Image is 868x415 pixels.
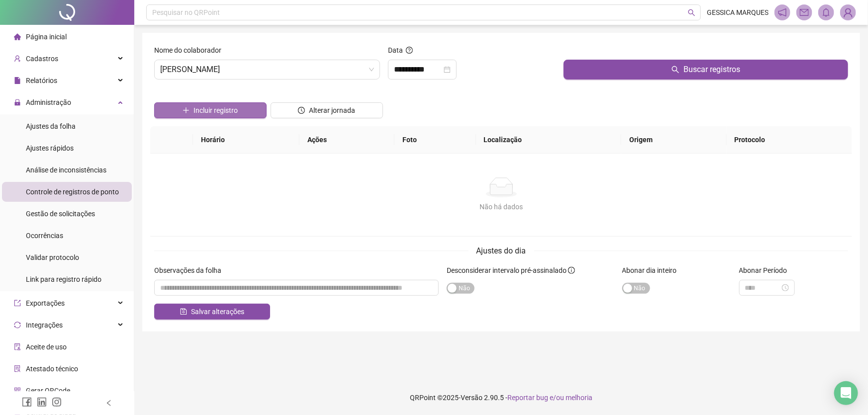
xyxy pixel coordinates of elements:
span: search [688,9,695,16]
span: bell [822,8,831,17]
span: Gerar QRCode [26,387,70,395]
span: Link para registro rápido [26,275,101,283]
footer: QRPoint © 2025 - 2.90.5 - [134,380,868,415]
button: Incluir registro [154,102,267,118]
label: Observações da folha [154,265,228,276]
span: Gestão de solicitações [26,210,95,218]
div: Não há dados [162,201,840,212]
span: file [14,77,21,84]
th: Origem [621,126,727,154]
span: save [180,308,187,315]
span: notification [778,8,787,17]
span: clock-circle [298,107,305,114]
span: Administração [26,98,71,106]
th: Horário [193,126,300,154]
span: Validar protocolo [26,253,79,261]
span: Ajustes do dia [477,246,526,255]
span: solution [14,365,21,372]
span: Alterar jornada [309,105,355,116]
a: Alterar jornada [271,107,383,115]
span: Salvar alterações [191,306,244,317]
span: Controle de registros de ponto [26,188,119,196]
span: Incluir registro [193,105,238,116]
span: Ocorrências [26,232,63,240]
label: Nome do colaborador [154,45,228,56]
span: Versão [461,394,482,402]
th: Localização [476,126,621,154]
span: Cadastros [26,55,58,63]
span: Exportações [26,299,65,307]
span: mail [800,8,809,17]
span: Buscar registros [683,64,740,76]
span: Relatórios [26,77,57,84]
span: CLAUDIA ROBERTA DOS SANTOS SILVA [160,60,374,79]
label: Abonar dia inteiro [622,265,683,276]
span: audit [14,343,21,350]
img: 84574 [841,5,856,20]
span: Análise de inconsistências [26,166,106,174]
span: sync [14,322,21,329]
span: linkedin [37,397,47,407]
button: Buscar registros [564,60,848,80]
span: question-circle [406,47,413,54]
span: Aceite de uso [26,343,67,351]
span: info-circle [568,267,575,274]
span: qrcode [14,387,21,394]
span: Reportar bug e/ou melhoria [507,394,592,402]
span: facebook [22,397,32,407]
span: export [14,300,21,307]
span: Data [388,46,403,54]
button: Alterar jornada [271,102,383,118]
div: Open Intercom Messenger [834,381,858,405]
span: plus [183,107,190,114]
button: Salvar alterações [154,304,270,320]
span: GESSICA MARQUES [707,7,769,18]
span: left [105,400,112,407]
span: Atestado técnico [26,365,78,373]
span: Integrações [26,321,63,329]
span: home [14,33,21,40]
span: Desconsiderar intervalo pré-assinalado [447,266,567,274]
span: Ajustes rápidos [26,144,74,152]
span: lock [14,99,21,106]
span: instagram [52,397,62,407]
span: search [672,66,679,74]
span: user-add [14,55,21,62]
span: Ajustes da folha [26,122,76,130]
span: Página inicial [26,33,67,41]
th: Protocolo [727,126,852,154]
th: Foto [394,126,476,154]
th: Ações [299,126,394,154]
label: Abonar Período [739,265,794,276]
